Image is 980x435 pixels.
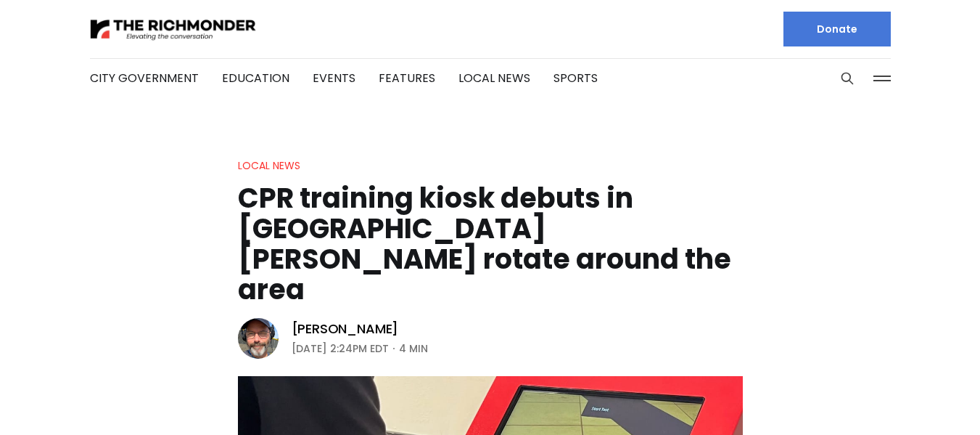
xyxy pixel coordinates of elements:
a: Sports [553,70,598,86]
a: Features [379,70,435,86]
time: [DATE] 2:24PM EDT [292,340,389,357]
a: City Government [90,70,199,86]
img: Ian Stewart [238,318,279,359]
a: Donate [783,12,891,46]
iframe: portal-trigger [857,364,980,435]
button: Search this site [836,68,858,89]
a: [PERSON_NAME] [292,320,399,338]
a: Events [313,70,355,86]
a: Local News [238,158,300,173]
span: 4 min [399,340,428,357]
a: Education [222,70,289,86]
img: The Richmonder [90,17,257,42]
h1: CPR training kiosk debuts in [GEOGRAPHIC_DATA][PERSON_NAME] rotate around the area [238,183,743,305]
a: Local News [458,70,530,86]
